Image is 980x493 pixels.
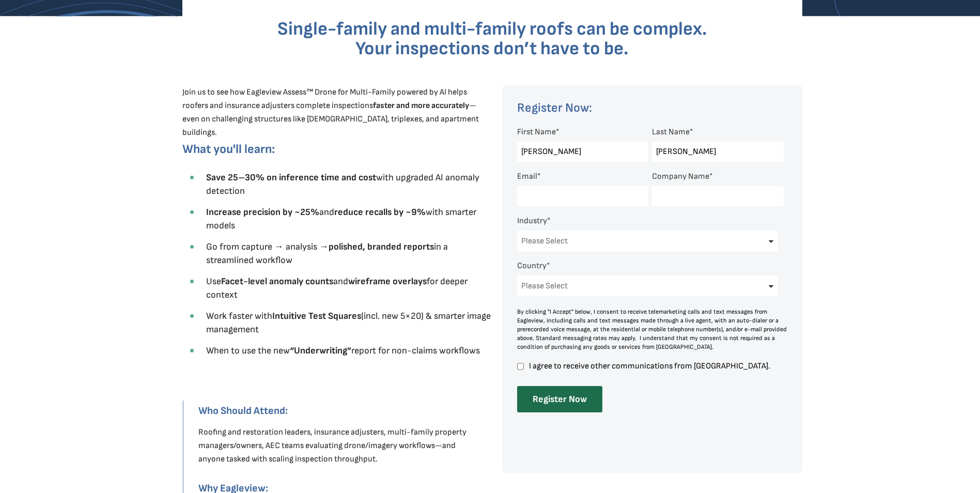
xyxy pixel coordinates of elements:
span: I agree to receive other communications from [GEOGRAPHIC_DATA]. [527,362,784,371]
span: Company Name [652,172,709,181]
span: Roofing and restoration leaders, insurance adjusters, multi-family property managers/owners, AEC ... [198,427,466,464]
div: By clicking "I Accept" below, I consent to receive telemarketing calls and text messages from Eag... [517,307,788,351]
strong: “Underwriting” [290,345,351,356]
strong: polished, branded reports [329,241,434,252]
strong: Save 25–30% on inference time and cost [206,172,376,183]
span: Your inspections don’t have to be. [355,38,629,60]
strong: Facet-level anomaly counts [221,276,333,287]
span: First Name [517,127,556,137]
strong: Increase precision by ~25% [206,207,319,218]
span: with upgraded AI anomaly detection [206,172,479,196]
span: Work faster with (incl. new 5×20) & smarter image management [206,311,491,335]
span: and with smarter models [206,207,476,231]
span: Single-family and multi-family roofs can be complex. [277,18,707,40]
span: Industry [517,216,547,226]
span: Join us to see how Eagleview Assess™ Drone for Multi-Family powered by AI helps roofers and insur... [182,87,479,137]
span: Go from capture → analysis → in a streamlined workflow [206,241,448,266]
span: Register Now: [517,100,592,115]
strong: wireframe overlays [348,276,427,287]
span: Last Name [652,127,690,137]
input: I agree to receive other communications from [GEOGRAPHIC_DATA]. [517,362,524,371]
strong: Who Should Attend: [198,405,288,417]
span: What you'll learn: [182,142,275,157]
span: Use and for deeper context [206,276,468,300]
strong: Intuitive Test Squares [272,311,361,321]
strong: faster and more accurately [373,101,469,111]
input: Register Now [517,386,602,412]
span: When to use the new report for non-claims workflows [206,345,480,356]
span: Country [517,261,547,271]
strong: reduce recalls by ~9% [334,207,426,218]
span: Email [517,172,537,181]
